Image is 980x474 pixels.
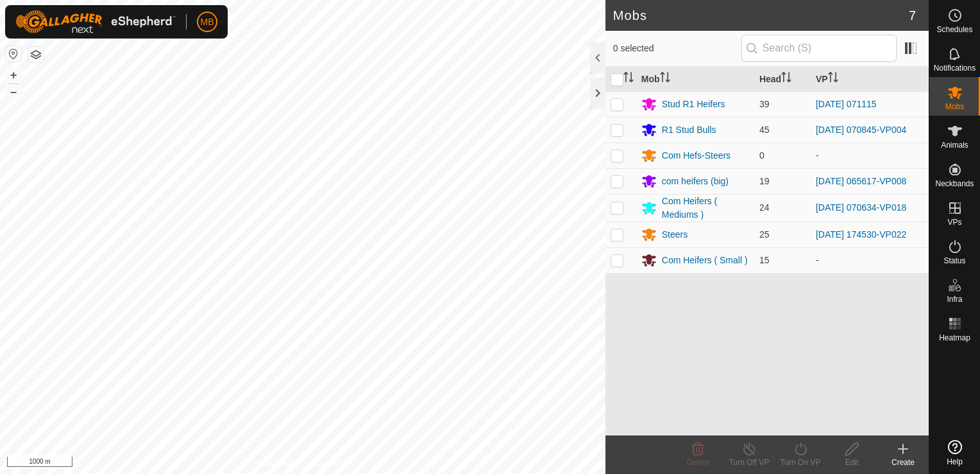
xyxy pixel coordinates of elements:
a: Privacy Policy [252,457,300,469]
div: R1 Stud Bulls [662,123,716,137]
a: [DATE] 174530-VP022 [816,229,906,240]
div: Create [877,457,929,468]
button: – [6,84,21,100]
div: Com Hefs-Steers [662,149,731,162]
span: Neckbands [935,180,974,188]
button: Reset Map [6,46,21,62]
p-sorticon: Activate to sort [828,74,838,84]
span: MB [201,15,214,29]
a: [DATE] 065617-VP008 [816,176,906,186]
div: Edit [826,457,877,468]
span: 15 [759,255,770,265]
span: Delete [687,458,709,467]
span: 0 [759,150,765,161]
span: Animals [941,141,968,149]
div: Turn Off VP [723,457,775,468]
th: Mob [636,67,754,92]
a: Contact Us [316,457,353,469]
div: Turn On VP [775,457,826,468]
span: 0 selected [613,42,741,55]
a: Help [929,435,980,471]
a: [DATE] 070634-VP018 [816,202,906,213]
div: com heifers (big) [662,175,729,188]
span: 39 [759,99,770,109]
span: Schedules [936,26,972,33]
p-sorticon: Activate to sort [660,74,670,84]
button: + [6,67,21,83]
a: [DATE] 071115 [816,99,877,109]
input: Search (S) [741,35,897,62]
span: Status [943,257,965,265]
span: 45 [759,125,770,135]
th: VP [811,67,929,92]
h2: Mobs [613,8,909,23]
td: - [811,247,929,273]
span: Heatmap [939,334,970,342]
div: Stud R1 Heifers [662,98,725,111]
p-sorticon: Activate to sort [781,74,791,84]
span: 19 [759,176,770,186]
span: 25 [759,229,770,240]
span: Help [947,458,963,466]
span: Mobs [945,103,964,110]
span: 7 [909,6,916,25]
a: [DATE] 070845-VP004 [816,125,906,135]
button: Map Layers [28,47,44,62]
div: Com Heifers ( Mediums ) [662,195,749,222]
span: 24 [759,202,770,213]
td: - [811,143,929,168]
img: Gallagher Logo [15,10,176,33]
th: Head [754,67,811,92]
span: Infra [947,295,962,303]
div: Com Heifers ( Small ) [662,254,748,267]
span: VPs [947,218,961,226]
p-sorticon: Activate to sort [623,74,634,84]
div: Steers [662,228,688,241]
span: Notifications [934,64,976,72]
